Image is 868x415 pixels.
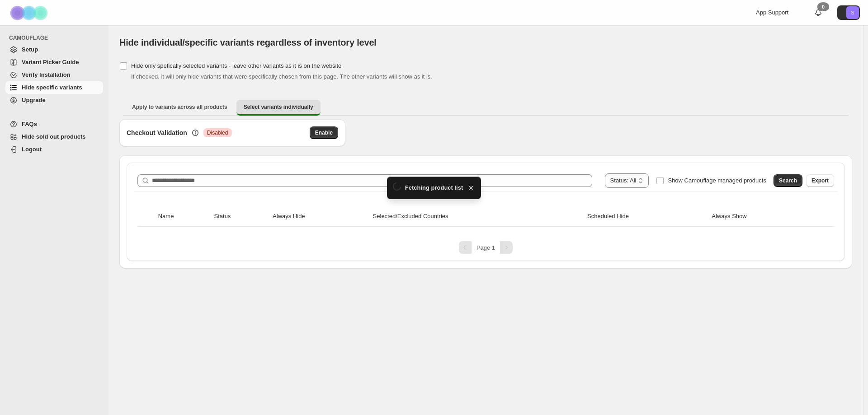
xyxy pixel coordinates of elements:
a: 0 [814,8,823,17]
a: Logout [5,143,103,156]
span: If checked, it will only hide variants that were specifically chosen from this page. The other va... [131,73,432,80]
button: Search [774,174,802,187]
span: Disabled [207,129,228,136]
button: Export [806,174,834,187]
text: S [851,10,854,15]
nav: Pagination [134,241,838,254]
th: Name [156,206,212,227]
span: Enable [315,129,333,136]
span: CAMOUFLAGE [9,34,104,42]
span: FAQs [22,121,37,127]
span: App Support [756,9,788,16]
a: Hide specific variants [5,81,103,94]
a: Verify Installation [5,69,103,81]
span: Setup [22,46,38,53]
span: Page 1 [476,244,495,251]
th: Always Show [709,206,816,227]
button: Apply to variants across all products [125,100,235,114]
th: Always Hide [270,206,370,227]
span: Export [811,177,829,184]
img: Camouflage [7,0,52,25]
span: Variant Picker Guide [22,59,79,65]
span: Avatar with initials S [846,6,859,19]
a: Upgrade [5,94,103,107]
span: Hide sold out products [22,133,86,140]
span: Hide individual/specific variants regardless of inventory level [119,37,377,47]
span: Select variants individually [244,103,313,111]
h3: Checkout Validation [127,128,187,137]
a: Setup [5,43,103,56]
a: Variant Picker Guide [5,56,103,69]
span: Verify Installation [22,71,71,78]
span: Hide only spefically selected variants - leave other variants as it is on the website [131,62,341,69]
span: Upgrade [22,97,46,103]
span: Search [779,177,797,184]
div: Select variants individually [119,119,852,268]
button: Avatar with initials S [837,5,860,20]
button: Enable [310,126,338,139]
span: Show Camouflage managed products [668,177,766,184]
th: Scheduled Hide [585,206,709,227]
span: Apply to variants across all products [132,103,227,111]
span: Hide specific variants [22,84,82,91]
span: Logout [22,146,42,153]
div: 0 [817,2,829,11]
th: Status [212,206,270,227]
a: Hide sold out products [5,131,103,143]
th: Selected/Excluded Countries [370,206,585,227]
a: FAQs [5,118,103,131]
button: Select variants individually [236,100,321,116]
span: Fetching product list [405,183,463,192]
